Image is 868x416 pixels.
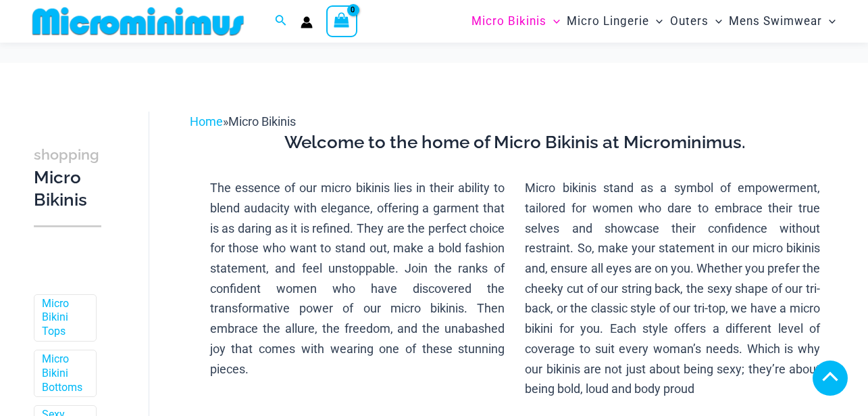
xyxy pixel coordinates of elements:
[190,114,223,129] a: Home
[546,4,560,39] span: Menu Toggle
[471,4,546,39] span: Micro Bikinis
[275,13,287,30] a: Search icon link
[34,146,99,163] span: shopping
[210,178,505,379] p: The essence of our micro bikinis lies in their ability to blend audacity with elegance, offering ...
[667,4,725,39] a: OutersMenu ToggleMenu Toggle
[709,4,722,39] span: Menu Toggle
[725,4,839,39] a: Mens SwimwearMenu ToggleMenu Toggle
[42,297,86,339] a: Micro Bikini Tops
[301,16,313,28] a: Account icon link
[200,131,830,154] h3: Welcome to the home of Micro Bikinis at Microminimus.
[525,178,820,399] p: Micro bikinis stand as a symbol of empowerment, tailored for women who dare to embrace their true...
[649,4,663,39] span: Menu Toggle
[466,2,841,41] nav: Site Navigation
[670,4,709,39] span: Outers
[729,4,822,39] span: Mens Swimwear
[34,143,101,212] h3: Micro Bikinis
[822,4,836,39] span: Menu Toggle
[326,5,357,37] a: View Shopping Cart, empty
[42,352,86,394] a: Micro Bikini Bottoms
[228,114,296,129] span: Micro Bikinis
[567,4,649,39] span: Micro Lingerie
[563,4,666,39] a: Micro LingerieMenu ToggleMenu Toggle
[468,4,563,39] a: Micro BikinisMenu ToggleMenu Toggle
[27,6,249,37] img: MM SHOP LOGO FLAT
[190,114,296,129] span: »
